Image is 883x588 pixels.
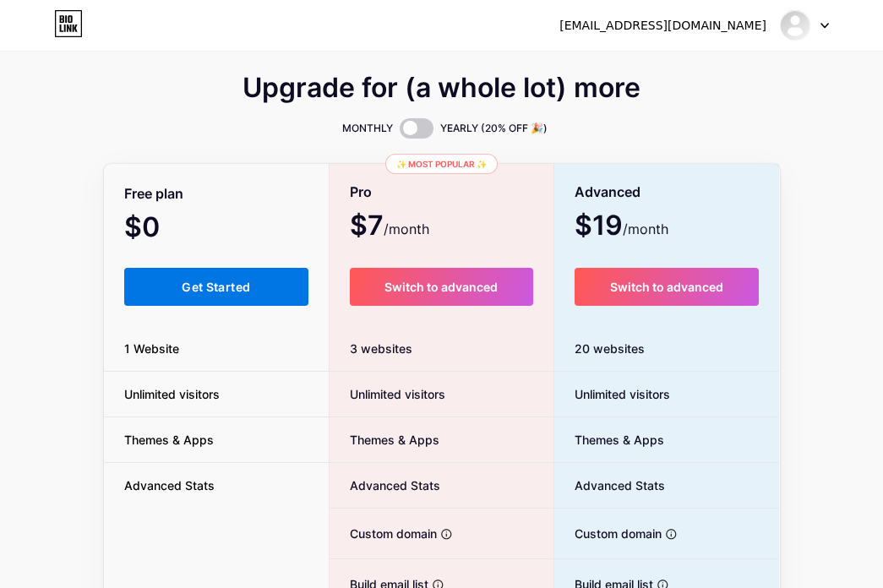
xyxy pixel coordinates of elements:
[104,476,235,494] span: Advanced Stats
[385,154,498,174] div: ✨ Most popular ✨
[330,385,445,403] span: Unlimited visitors
[182,280,250,294] span: Get Started
[554,431,664,449] span: Themes & Apps
[623,219,668,239] span: /month
[440,120,548,137] span: YEARLY (20% OFF 🎉)
[104,385,240,403] span: Unlimited visitors
[384,219,429,239] span: /month
[350,177,372,207] span: Pro
[104,431,234,449] span: Themes & Apps
[559,17,766,35] div: [EMAIL_ADDRESS][DOMAIN_NAME]
[575,268,760,306] button: Switch to advanced
[575,215,668,239] span: $19
[384,280,498,294] span: Switch to advanced
[243,78,640,98] span: Upgrade for (a whole lot) more
[330,431,439,449] span: Themes & Apps
[350,268,533,306] button: Switch to advanced
[554,385,670,403] span: Unlimited visitors
[554,476,665,494] span: Advanced Stats
[554,326,780,372] div: 20 websites
[779,9,811,41] img: core2255
[330,476,440,494] span: Advanced Stats
[124,217,205,241] span: $0
[124,268,309,306] button: Get Started
[575,177,640,207] span: Advanced
[330,326,553,372] div: 3 websites
[610,280,723,294] span: Switch to advanced
[330,525,437,542] span: Custom domain
[342,120,393,137] span: MONTHLY
[554,525,662,542] span: Custom domain
[104,340,199,357] span: 1 Website
[124,179,183,209] span: Free plan
[350,215,429,239] span: $7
